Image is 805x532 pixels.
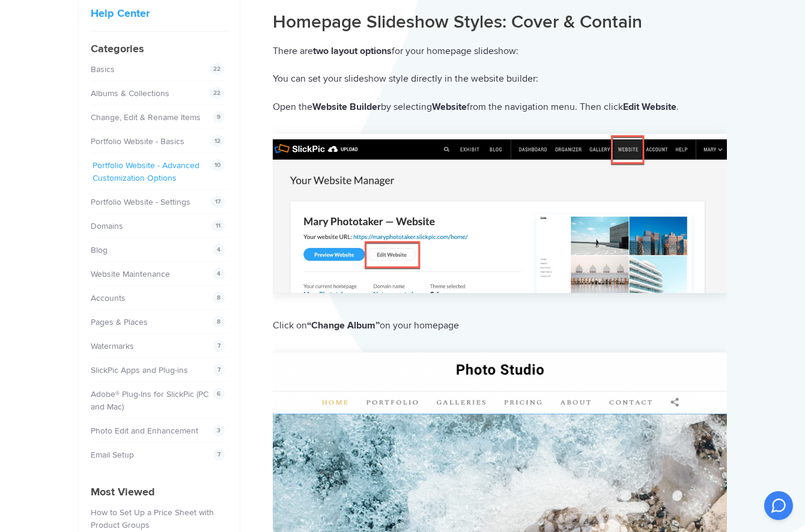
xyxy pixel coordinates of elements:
[91,64,115,74] a: Basics
[91,41,228,57] h4: Categories
[91,317,148,327] a: Pages & Places
[91,484,228,500] h4: Most Viewed
[93,160,199,183] a: Portfolio Website - Advanced Customization Options
[213,364,225,376] span: 7
[213,111,225,123] span: 9
[213,340,225,352] span: 7
[213,425,225,437] span: 3
[91,245,108,255] a: Blog
[209,87,225,99] span: 22
[273,318,727,334] p: Click on on your homepage
[307,319,380,331] strong: “Change Album”
[209,63,225,75] span: 22
[91,365,188,375] a: SlickPic Apps and Plug-ins
[273,71,727,87] p: You can set your slideshow style directly in the website builder:
[91,450,134,460] a: Email Setup
[213,388,225,400] span: 6
[210,159,225,171] span: 10
[91,269,170,279] a: Website Maintenance
[213,244,225,256] span: 4
[313,45,392,57] strong: two layout options
[91,507,214,530] a: How to Set Up a Price Sheet with Product Groups
[91,389,208,412] a: Adobe® Plug-Ins for SlickPic (PC and Mac)
[91,112,201,122] a: Change, Edit & Rename Items
[91,341,134,351] a: Watermarks
[91,293,126,303] a: Accounts
[91,7,150,20] a: Help Center
[211,196,225,208] span: 17
[211,220,225,232] span: 11
[91,221,123,231] a: Domains
[432,101,467,113] strong: Website
[213,316,225,328] span: 8
[312,101,381,113] strong: Website Builder
[273,43,727,59] p: There are for your homepage slideshow:
[623,101,676,113] strong: Edit Website
[91,197,190,207] a: Portfolio Website - Settings
[273,11,727,34] h1: Homepage Slideshow Styles: Cover & Contain
[91,88,169,98] a: Albums & Collections
[91,136,184,147] a: Portfolio Website - Basics
[210,135,225,147] span: 12
[273,99,727,115] p: Open the by selecting from the navigation menu. Then click .
[213,292,225,304] span: 8
[91,426,198,436] a: Photo Edit and Enhancement
[213,449,225,461] span: 7
[213,268,225,280] span: 4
